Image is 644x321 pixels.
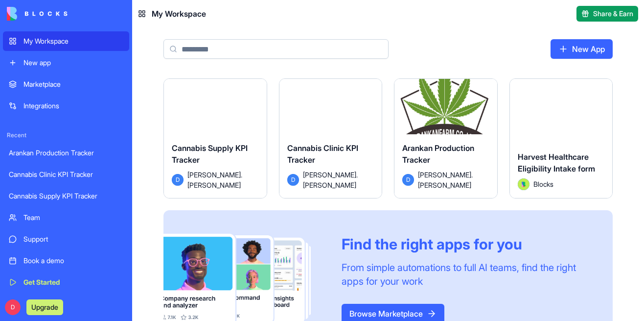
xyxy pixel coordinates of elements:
[187,170,251,190] span: [PERSON_NAME].[PERSON_NAME]
[23,36,123,46] div: My Workspace
[9,148,123,158] div: Arankan Production Tracker
[9,170,123,179] div: Cannabis Clinic KPI Tracker
[23,101,123,111] div: Integrations
[287,174,299,186] span: D
[26,302,63,312] a: Upgrade
[3,131,129,139] span: Recent
[402,143,474,165] span: Arankan Production Tracker
[402,174,414,186] span: D
[342,235,589,253] div: Find the right apps for you
[3,251,129,271] a: Book a demo
[518,178,529,190] img: Avatar
[163,78,267,198] a: Cannabis Supply KPI TrackerD[PERSON_NAME].[PERSON_NAME]
[533,179,553,189] span: Blocks
[279,78,383,198] a: Cannabis Clinic KPI TrackerD[PERSON_NAME].[PERSON_NAME]
[576,6,638,22] button: Share & Earn
[5,299,21,315] span: D
[3,272,129,292] a: Get Started
[23,58,123,68] div: New app
[23,234,123,244] div: Support
[287,143,358,165] span: Cannabis Clinic KPI Tracker
[152,8,206,20] span: My Workspace
[303,170,367,190] span: [PERSON_NAME].[PERSON_NAME]
[23,79,123,89] div: Marketplace
[3,143,129,163] a: Arankan Production Tracker
[23,256,123,266] div: Book a demo
[593,9,633,19] span: Share & Earn
[418,170,482,190] span: [PERSON_NAME].[PERSON_NAME]
[172,143,248,165] span: Cannabis Supply KPI Tracker
[509,78,613,198] a: Harvest Healthcare Eligibility Intake formAvatarBlocks
[342,261,589,288] div: From simple automations to full AI teams, find the right apps for your work
[23,277,123,287] div: Get Started
[3,229,129,249] a: Support
[172,174,184,186] span: D
[26,299,63,315] button: Upgrade
[7,7,68,21] img: logo
[3,186,129,206] a: Cannabis Supply KPI Tracker
[551,39,613,59] a: New App
[3,96,129,116] a: Integrations
[3,31,129,51] a: My Workspace
[3,53,129,73] a: New app
[3,165,129,184] a: Cannabis Clinic KPI Tracker
[3,74,129,94] a: Marketplace
[9,191,123,201] div: Cannabis Supply KPI Tracker
[518,152,595,173] span: Harvest Healthcare Eligibility Intake form
[23,213,123,222] div: Team
[394,78,498,198] a: Arankan Production TrackerD[PERSON_NAME].[PERSON_NAME]
[3,208,129,227] a: Team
